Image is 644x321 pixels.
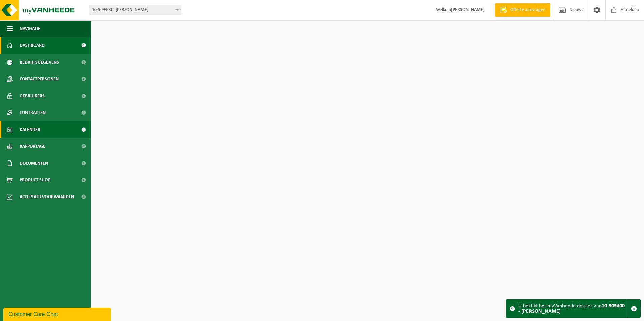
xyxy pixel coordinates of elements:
span: Dashboard [20,37,45,54]
span: Contactpersonen [20,71,59,87]
span: Navigatie [20,20,40,37]
span: Documenten [20,155,48,172]
span: Offerte aanvragen [509,7,547,13]
span: Acceptatievoorwaarden [20,188,74,205]
strong: [PERSON_NAME] [451,7,485,12]
span: 10-909400 - PIETERS RUDY - PITTEM [89,5,181,15]
span: Rapportage [20,138,45,155]
span: Product Shop [20,172,50,188]
a: Offerte aanvragen [495,3,550,17]
strong: 10-909400 - [PERSON_NAME] [518,303,625,314]
iframe: chat widget [3,306,112,321]
span: Contracten [20,104,46,121]
span: Bedrijfsgegevens [20,54,59,71]
div: U bekijkt het myVanheede dossier van [518,300,627,317]
span: 10-909400 - PIETERS RUDY - PITTEM [89,5,181,15]
span: Kalender [20,121,40,138]
span: Gebruikers [20,87,45,104]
